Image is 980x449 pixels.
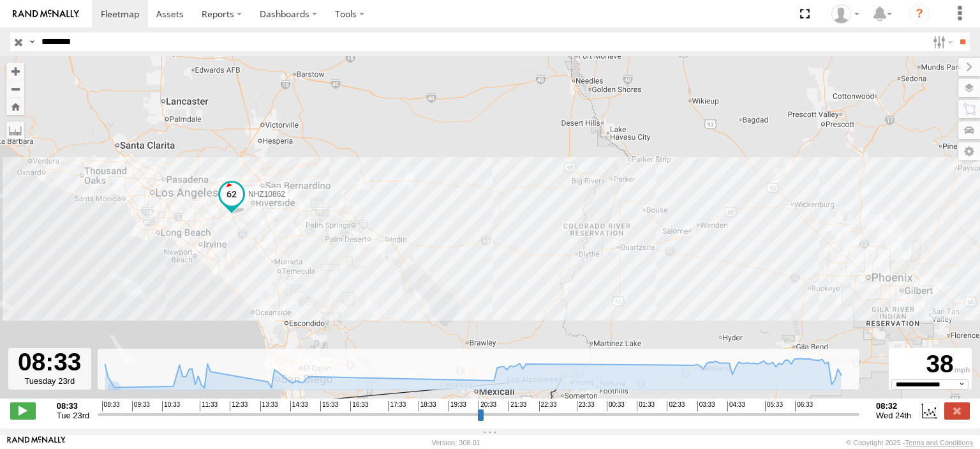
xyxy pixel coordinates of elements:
[6,121,24,139] label: Measure
[6,98,24,115] button: Zoom Home
[905,439,973,446] a: Terms and Conditions
[432,439,480,446] div: Version: 308.01
[27,33,37,51] label: Search Query
[577,401,595,411] span: 23:33
[320,401,338,411] span: 15:33
[958,142,980,160] label: Map Settings
[909,4,930,24] i: ?
[876,411,911,420] span: Wed 24th Sep 2025
[449,401,466,411] span: 19:33
[846,439,973,446] div: © Copyright 2025 -
[260,401,278,411] span: 13:33
[248,190,285,199] span: NHZ10862
[539,401,557,411] span: 22:33
[290,401,308,411] span: 14:33
[132,401,150,411] span: 09:33
[637,401,655,411] span: 01:33
[10,402,36,419] label: Play/Stop
[6,80,24,98] button: Zoom out
[876,401,911,411] strong: 08:32
[162,401,180,411] span: 10:33
[827,4,864,24] div: Zulema McIntosch
[667,401,685,411] span: 02:33
[509,401,526,411] span: 21:33
[57,401,89,411] strong: 08:33
[765,401,783,411] span: 05:33
[200,401,218,411] span: 11:33
[479,401,496,411] span: 20:33
[57,411,89,420] span: Tue 23rd Sep 2025
[350,401,368,411] span: 16:33
[795,401,813,411] span: 06:33
[928,33,955,51] label: Search Filter Options
[102,401,120,411] span: 08:33
[697,401,715,411] span: 03:33
[13,10,79,19] img: rand-logo.svg
[607,401,625,411] span: 00:33
[388,401,406,411] span: 17:33
[419,401,436,411] span: 18:33
[230,401,248,411] span: 12:33
[7,436,66,449] a: Visit our Website
[891,350,970,379] div: 38
[727,401,745,411] span: 04:33
[6,63,24,80] button: Zoom in
[944,402,970,419] label: Close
